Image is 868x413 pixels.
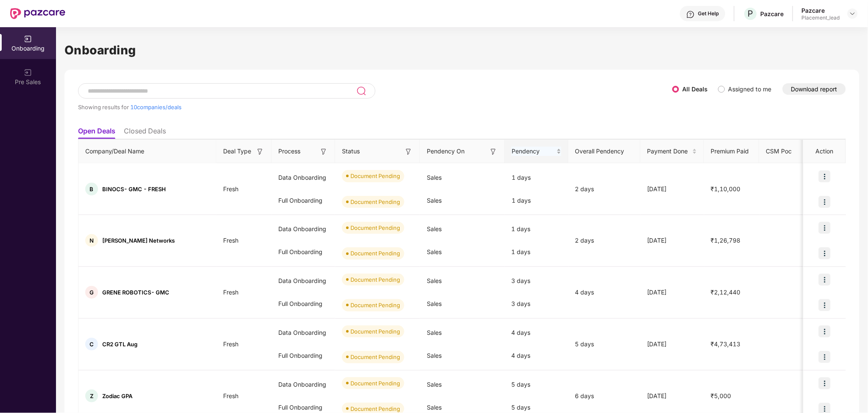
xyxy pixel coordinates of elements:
span: Sales [427,329,442,336]
div: C [85,338,98,351]
span: Sales [427,248,442,255]
img: svg+xml;base64,PHN2ZyB3aWR0aD0iMTYiIGhlaWdodD0iMTYiIHZpZXdCb3g9IjAgMCAxNiAxNiIgZmlsbD0ibm9uZSIgeG... [256,147,264,156]
div: 2 days [568,184,641,194]
div: N [85,234,98,247]
label: All Deals [683,85,708,93]
div: 4 days [505,321,568,344]
div: [DATE] [641,391,704,401]
div: G [85,286,98,299]
div: 5 days [505,373,568,396]
div: Z [85,390,98,402]
div: Document Pending [350,327,400,336]
div: [DATE] [641,288,704,297]
span: Sales [427,225,442,232]
span: P [748,8,753,19]
div: 1 days [505,218,568,240]
div: Document Pending [350,249,400,257]
div: 1 days [505,189,568,212]
div: [DATE] [641,184,704,194]
span: Pendency On [427,147,465,156]
span: Sales [427,300,442,307]
img: icon [819,325,831,337]
div: [DATE] [641,339,704,349]
div: Pazcare [802,6,840,14]
div: Document Pending [350,353,400,361]
div: Data Onboarding [272,269,335,292]
img: svg+xml;base64,PHN2ZyB3aWR0aD0iMTYiIGhlaWdodD0iMTYiIHZpZXdCb3g9IjAgMCAxNiAxNiIgZmlsbD0ibm9uZSIgeG... [404,147,413,156]
img: icon [819,299,831,311]
div: Full Onboarding [272,344,335,367]
span: Process [278,147,300,156]
div: Data Onboarding [272,321,335,344]
span: Deal Type [223,147,251,156]
span: Payment Done [647,147,691,156]
div: 3 days [505,292,568,315]
th: Payment Done [641,140,704,163]
img: New Pazcare Logo [10,8,65,19]
div: Data Onboarding [272,166,335,189]
span: CR2 GTL Aug [102,341,137,348]
div: Document Pending [350,405,400,413]
img: icon [819,274,831,286]
span: ₹1,26,798 [704,237,748,244]
div: 2 days [568,236,641,245]
span: Sales [427,404,442,411]
span: ₹5,000 [704,392,738,399]
div: Full Onboarding [272,240,335,263]
div: 4 days [505,344,568,367]
span: [PERSON_NAME] Networks [102,237,175,244]
div: 3 days [505,269,568,292]
span: Fresh [216,237,245,244]
span: Fresh [216,185,245,192]
li: Open Deals [78,127,115,139]
span: Sales [427,277,442,284]
img: icon [819,196,831,208]
span: Sales [427,352,442,359]
span: Pendency [512,147,555,156]
div: Document Pending [350,198,400,206]
th: Pendency [505,140,568,163]
th: Overall Pendency [568,140,641,163]
span: Zodiac GPA [102,393,132,399]
img: icon [819,222,831,234]
span: GRENE ROBOTICS- GMC [102,289,169,296]
img: svg+xml;base64,PHN2ZyBpZD0iRHJvcGRvd24tMzJ4MzIiIHhtbG5zPSJodHRwOi8vd3d3LnczLm9yZy8yMDAwL3N2ZyIgd2... [849,10,856,17]
div: Data Onboarding [272,373,335,396]
img: icon [819,377,831,389]
th: Premium Paid [704,140,759,163]
th: Action [804,140,846,163]
span: Sales [427,381,442,388]
div: Document Pending [350,223,400,232]
span: ₹4,73,413 [704,340,748,348]
span: ₹2,12,440 [704,289,748,296]
button: Download report [783,83,846,95]
span: CSM Poc [766,147,792,156]
span: Fresh [216,289,245,296]
div: Pazcare [761,10,784,18]
span: Fresh [216,340,245,348]
span: BINOCS- GMC - FRESH [102,186,166,192]
div: Document Pending [350,275,400,284]
li: Closed Deals [124,127,166,139]
div: Document Pending [350,172,400,180]
img: svg+xml;base64,PHN2ZyB3aWR0aD0iMTYiIGhlaWdodD0iMTYiIHZpZXdCb3g9IjAgMCAxNiAxNiIgZmlsbD0ibm9uZSIgeG... [319,147,328,156]
h1: Onboarding [64,41,860,59]
div: Full Onboarding [272,189,335,212]
div: 5 days [568,339,641,349]
div: Document Pending [350,379,400,388]
span: Sales [427,197,442,204]
div: Placement_lead [802,14,840,21]
span: ₹1,10,000 [704,185,748,192]
div: 1 days [505,240,568,263]
div: 1 days [505,166,568,189]
img: svg+xml;base64,PHN2ZyBpZD0iSGVscC0zMngzMiIgeG1sbnM9Imh0dHA6Ly93d3cudzMub3JnLzIwMDAvc3ZnIiB3aWR0aD... [686,10,695,19]
div: [DATE] [641,236,704,245]
img: svg+xml;base64,PHN2ZyB3aWR0aD0iMjAiIGhlaWdodD0iMjAiIHZpZXdCb3g9IjAgMCAyMCAyMCIgZmlsbD0ibm9uZSIgeG... [24,35,32,43]
div: Get Help [698,10,719,17]
img: svg+xml;base64,PHN2ZyB3aWR0aD0iMjAiIGhlaWdodD0iMjAiIHZpZXdCb3g9IjAgMCAyMCAyMCIgZmlsbD0ibm9uZSIgeG... [24,68,32,77]
img: icon [819,170,831,182]
img: icon [819,247,831,259]
div: Showing results for [78,104,672,110]
th: Company/Deal Name [78,140,216,163]
div: Data Onboarding [272,218,335,240]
